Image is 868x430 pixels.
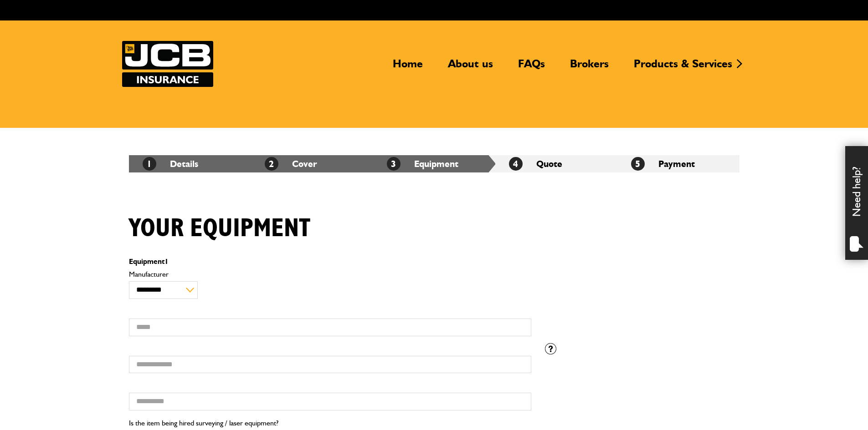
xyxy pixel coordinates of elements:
h1: Your equipment [129,213,310,244]
a: Brokers [563,57,616,78]
label: Manufacturer [129,271,531,278]
span: 4 [509,157,523,171]
a: Home [386,57,430,78]
li: Payment [617,155,740,172]
a: About us [441,57,500,78]
li: Quote [495,155,617,172]
img: JCB Insurance Services logo [122,41,213,87]
span: 1 [143,157,156,171]
a: Products & Services [627,57,739,78]
span: 2 [265,157,278,171]
a: 2Cover [265,158,317,169]
label: Is the item being hired surveying / laser equipment? [129,420,278,427]
span: 1 [164,257,169,266]
div: Need help? [845,146,868,260]
p: Equipment [129,258,531,265]
li: Equipment [373,155,495,172]
span: 3 [387,157,401,171]
a: JCB Insurance Services [122,41,213,87]
a: FAQs [511,57,552,78]
a: 1Details [143,158,198,169]
span: 5 [631,157,645,171]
